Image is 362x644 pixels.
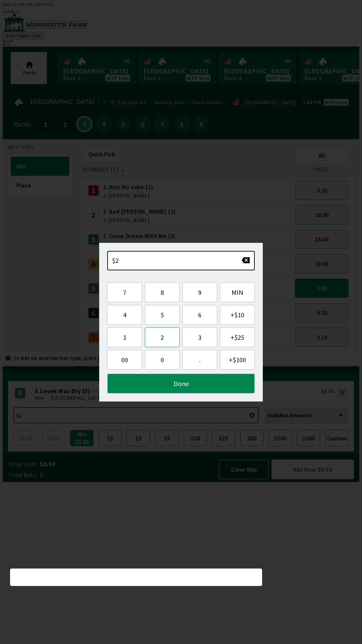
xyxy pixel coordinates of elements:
[150,356,174,364] span: 0
[150,288,174,297] span: 8
[113,356,136,364] span: 00
[188,311,212,319] span: 6
[182,327,217,347] button: 3
[182,282,217,302] button: 9
[220,305,255,325] button: +$10
[226,311,249,319] span: + $10
[220,350,255,370] button: +$100
[145,282,180,302] button: 8
[107,350,142,370] button: 00
[182,350,217,370] button: .
[113,333,136,341] span: 1
[113,288,136,297] span: 7
[182,305,217,325] button: 6
[220,282,255,302] button: MIN
[188,356,212,364] span: .
[226,356,249,364] span: + $100
[145,305,180,325] button: 5
[226,333,249,341] span: + $25
[188,333,212,341] span: 3
[226,288,249,297] span: MIN
[107,327,142,347] button: 1
[107,305,142,325] button: 4
[113,379,249,388] span: Done
[107,374,255,393] button: Done
[112,256,119,265] span: $2
[113,311,136,319] span: 4
[145,350,180,370] button: 0
[188,288,212,297] span: 9
[145,327,180,347] button: 2
[150,311,174,319] span: 5
[107,282,142,302] button: 7
[220,327,255,347] button: +$25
